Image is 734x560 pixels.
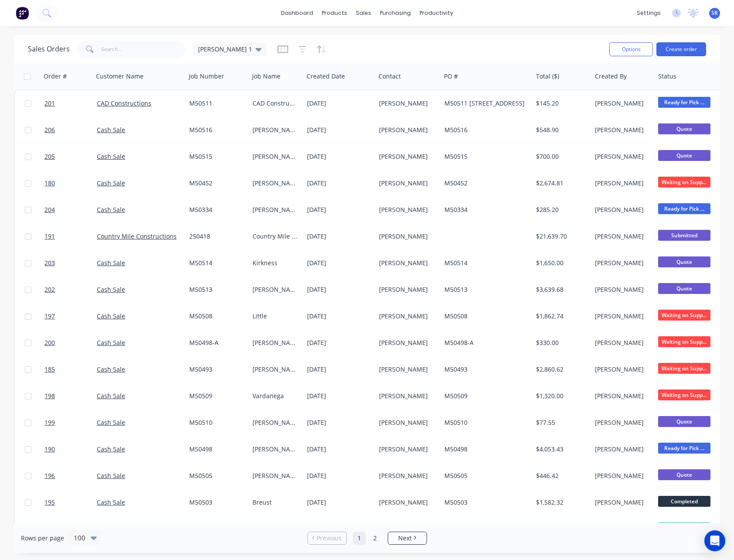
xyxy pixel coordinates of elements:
[44,126,55,134] span: 206
[307,232,372,241] div: [DATE]
[444,72,458,81] div: PO #
[44,197,97,223] a: 204
[595,418,649,427] div: [PERSON_NAME]
[595,312,649,321] div: [PERSON_NAME]
[595,205,649,214] div: [PERSON_NAME]
[379,365,434,374] div: [PERSON_NAME]
[609,42,653,56] button: Options
[658,97,710,108] span: Ready for Pick ...
[253,498,298,507] div: Breust
[44,489,97,516] a: 195
[44,250,97,276] a: 203
[44,152,55,161] span: 205
[253,445,298,454] div: [PERSON_NAME]
[444,285,525,294] div: M50513
[536,232,585,241] div: $21,639.70
[536,259,585,267] div: $1,650.00
[353,532,366,545] a: Page 1 is your current page
[388,534,427,543] a: Next page
[97,232,177,240] a: Country Mile Constructions
[44,143,97,170] a: 205
[658,150,710,161] span: Quote
[44,338,55,347] span: 200
[444,312,525,321] div: M50508
[595,259,649,267] div: [PERSON_NAME]
[444,126,525,134] div: M50516
[253,338,298,347] div: [PERSON_NAME]
[189,498,243,507] div: M50503
[253,392,298,400] div: Vardanega
[595,179,649,188] div: [PERSON_NAME]
[189,232,243,241] div: 250418
[253,285,298,294] div: [PERSON_NAME]
[189,205,243,214] div: M50334
[711,9,718,17] span: SR
[307,365,372,374] div: [DATE]
[97,179,125,187] a: Cash Sale
[379,498,434,507] div: [PERSON_NAME]
[595,445,649,454] div: [PERSON_NAME]
[97,471,125,480] a: Cash Sale
[44,392,55,400] span: 198
[379,179,434,188] div: [PERSON_NAME]
[44,498,55,507] span: 195
[658,389,710,400] span: Waiting on Supp...
[97,205,125,214] a: Cash Sale
[536,498,585,507] div: $1,582.32
[444,392,525,400] div: M50509
[536,392,585,400] div: $1,320.00
[595,365,649,374] div: [PERSON_NAME]
[658,522,710,533] span: Ready for Deliv...
[444,99,525,108] div: M50511 [STREET_ADDRESS]
[352,7,376,20] div: sales
[189,445,243,454] div: M50498
[379,126,434,134] div: [PERSON_NAME]
[307,498,372,507] div: [DATE]
[307,152,372,161] div: [DATE]
[307,99,372,108] div: [DATE]
[253,312,298,321] div: Little
[253,152,298,161] div: [PERSON_NAME]
[253,418,298,427] div: [PERSON_NAME]
[536,99,585,108] div: $145.20
[97,285,125,294] a: Cash Sale
[379,445,434,454] div: [PERSON_NAME]
[189,285,243,294] div: M50513
[379,392,434,400] div: [PERSON_NAME]
[44,445,55,454] span: 190
[44,277,97,303] a: 202
[44,179,55,188] span: 180
[189,365,243,374] div: M50493
[44,99,55,108] span: 201
[379,205,434,214] div: [PERSON_NAME]
[658,469,710,480] span: Quote
[379,232,434,241] div: [PERSON_NAME]
[44,117,97,143] a: 206
[307,445,372,454] div: [DATE]
[317,534,341,543] span: Previous
[444,471,525,480] div: M50505
[253,179,298,188] div: [PERSON_NAME]
[444,152,525,161] div: M50515
[44,383,97,409] a: 198
[444,179,525,188] div: M50452
[658,443,710,454] span: Ready for Pick ...
[658,363,710,374] span: Waiting on Supp...
[44,436,97,462] a: 190
[253,99,298,108] div: CAD Constructions
[307,471,372,480] div: [DATE]
[444,259,525,267] div: M50514
[253,365,298,374] div: [PERSON_NAME]
[536,179,585,188] div: $2,674.81
[97,312,125,320] a: Cash Sale
[44,356,97,382] a: 185
[379,285,434,294] div: [PERSON_NAME]
[536,205,585,214] div: $285.20
[97,445,125,453] a: Cash Sale
[97,338,125,347] a: Cash Sale
[704,530,725,551] div: Open Intercom Messenger
[658,72,676,81] div: Status
[536,126,585,134] div: $548.90
[44,471,55,480] span: 196
[253,205,298,214] div: [PERSON_NAME]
